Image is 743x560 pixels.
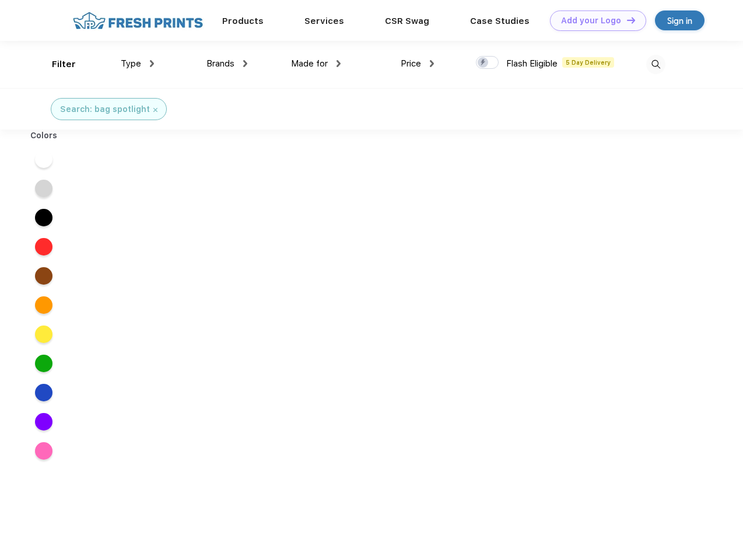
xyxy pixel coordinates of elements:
[121,58,141,69] span: Type
[60,103,150,116] div: Search: bag spotlight
[627,17,635,23] img: DT
[153,108,157,112] img: filter_cancel.svg
[291,58,328,69] span: Made for
[206,58,234,69] span: Brands
[52,58,76,71] div: Filter
[243,60,247,67] img: dropdown.png
[22,129,66,142] div: Colors
[561,16,621,26] div: Add your Logo
[667,14,692,27] div: Sign in
[655,10,705,30] a: Sign in
[401,58,421,69] span: Price
[337,60,341,67] img: dropdown.png
[430,60,434,67] img: dropdown.png
[222,16,264,26] a: Products
[150,60,154,67] img: dropdown.png
[562,57,614,68] span: 5 Day Delivery
[646,55,665,74] img: desktop_search.svg
[69,10,206,31] img: fo%20logo%202.webp
[506,58,558,69] span: Flash Eligible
